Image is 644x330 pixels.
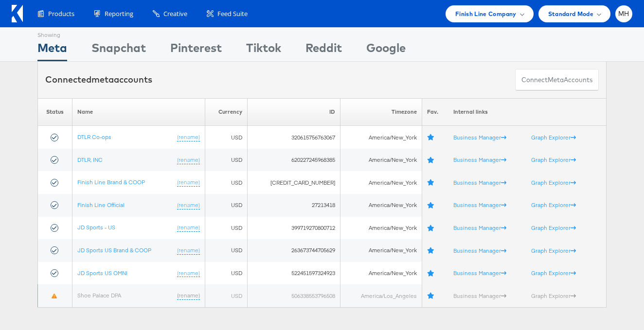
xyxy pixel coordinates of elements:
[72,98,205,126] th: Name
[247,194,340,217] td: 27213418
[205,126,247,149] td: USD
[305,39,342,61] div: Reddit
[205,217,247,240] td: USD
[340,194,422,217] td: America/New_York
[531,224,576,231] a: Graph Explorer
[217,9,248,18] span: Feed Suite
[247,149,340,172] td: 620227245968385
[177,156,200,164] a: (rename)
[247,284,340,307] td: 506338553796508
[77,133,111,140] a: DTLR Co-ops
[247,126,340,149] td: 320615756763067
[205,239,247,262] td: USD
[177,246,200,255] a: (rename)
[77,201,125,208] a: Finish Line Official
[205,171,247,194] td: USD
[455,9,517,19] span: Finish Line Company
[77,292,121,299] a: Shoe Palace DPA
[205,149,247,172] td: USD
[177,224,200,232] a: (rename)
[531,134,576,141] a: Graph Explorer
[170,39,222,61] div: Pinterest
[340,217,422,240] td: America/New_York
[453,201,506,208] a: Business Manager
[531,292,576,299] a: Graph Explorer
[453,179,506,186] a: Business Manager
[105,9,133,18] span: Reporting
[77,156,103,163] a: DTLR, INC
[205,194,247,217] td: USD
[205,262,247,285] td: USD
[453,269,506,277] a: Business Manager
[77,178,145,186] a: Finish Line Brand & COOP
[531,179,576,186] a: Graph Explorer
[205,98,247,126] th: Currency
[177,178,200,187] a: (rename)
[246,39,281,61] div: Tiktok
[247,171,340,194] td: [CREDIT_CARD_NUMBER]
[340,98,422,126] th: Timezone
[340,262,422,285] td: America/New_York
[77,224,115,231] a: JD Sports - US
[515,69,599,91] button: ConnectmetaAccounts
[247,98,340,126] th: ID
[548,9,593,19] span: Standard Mode
[366,39,406,61] div: Google
[177,292,200,300] a: (rename)
[247,217,340,240] td: 399719270800712
[91,74,114,85] span: meta
[453,292,506,299] a: Business Manager
[340,284,422,307] td: America/Los_Angeles
[618,11,629,17] span: MH
[77,246,151,254] a: JD Sports US Brand & COOP
[177,269,200,278] a: (rename)
[37,39,67,61] div: Meta
[177,201,200,209] a: (rename)
[548,75,564,85] span: meta
[38,98,72,126] th: Status
[247,239,340,262] td: 263673744705629
[340,126,422,149] td: America/New_York
[77,269,127,277] a: JD Sports US OMNI
[247,262,340,285] td: 522451597324923
[531,246,576,254] a: Graph Explorer
[48,9,74,18] span: Products
[177,133,200,141] a: (rename)
[163,9,187,18] span: Creative
[340,171,422,194] td: America/New_York
[453,134,506,141] a: Business Manager
[453,224,506,231] a: Business Manager
[531,201,576,208] a: Graph Explorer
[45,73,152,86] div: Connected accounts
[37,28,67,39] div: Showing
[91,39,146,61] div: Snapchat
[453,246,506,254] a: Business Manager
[453,156,506,163] a: Business Manager
[531,269,576,277] a: Graph Explorer
[340,149,422,172] td: America/New_York
[205,284,247,307] td: USD
[531,156,576,163] a: Graph Explorer
[340,239,422,262] td: America/New_York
